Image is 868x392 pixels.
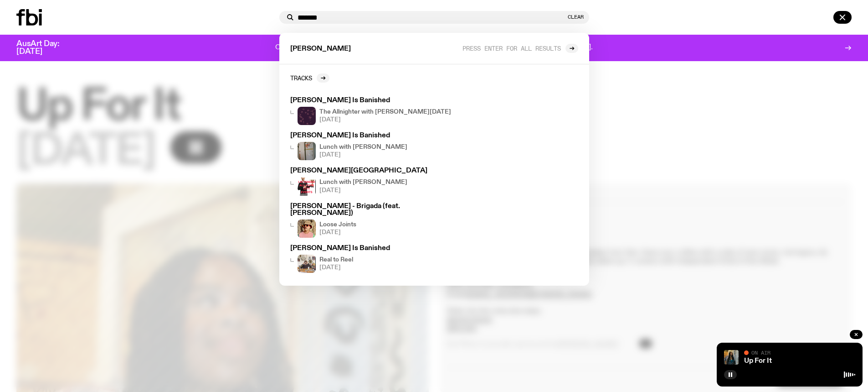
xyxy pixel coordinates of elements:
h3: AusArt Day: [DATE] [16,40,75,56]
h4: Lunch with [PERSON_NAME] [319,144,407,150]
span: On Air [751,350,770,355]
h3: [PERSON_NAME][GEOGRAPHIC_DATA] [290,167,458,174]
h4: Loose Joints [319,222,356,228]
a: Up For It [744,357,772,365]
h4: Lunch with [PERSON_NAME] [319,179,407,185]
span: [DATE] [319,230,356,235]
span: [DATE] [319,188,407,193]
h3: [PERSON_NAME] - Brigada (feat. [PERSON_NAME]) [290,203,458,217]
h3: [PERSON_NAME] Is Banished [290,245,458,252]
span: [DATE] [319,265,353,271]
h3: [PERSON_NAME] Is Banished [290,132,458,139]
img: Tyson stands in front of a paperbark tree wearing orange sunglasses, a suede bucket hat and a pin... [298,220,316,238]
h4: Real to Reel [319,257,353,263]
p: One day. One community. One frequency worth fighting for. Donate to support [DOMAIN_NAME]. [275,44,593,52]
a: [PERSON_NAME] Is BanishedLunch with [PERSON_NAME][DATE] [287,129,462,164]
button: Clear [568,15,584,20]
a: [PERSON_NAME][GEOGRAPHIC_DATA]Lunch with [PERSON_NAME][DATE] [287,164,462,199]
h2: Tracks [290,74,312,81]
h4: The Allnighter with [PERSON_NAME][DATE] [319,109,451,115]
a: [PERSON_NAME] - Brigada (feat. [PERSON_NAME])Tyson stands in front of a paperbark tree wearing or... [287,199,462,241]
a: Tracks [290,73,329,83]
img: Ify - a Brown Skin girl with black braided twists, looking up to the side with her tongue stickin... [724,350,739,365]
a: [PERSON_NAME] Is BanishedJasper Craig Adams holds a vintage camera to his eye, obscuring his face... [287,241,462,277]
img: Jasper Craig Adams holds a vintage camera to his eye, obscuring his face. He is wearing a grey ju... [298,255,316,273]
h3: [PERSON_NAME] Is Banished [290,97,458,104]
span: Press enter for all results [462,45,561,52]
a: Press enter for all results [462,44,578,53]
span: [PERSON_NAME] [290,46,351,52]
span: [DATE] [319,152,407,158]
a: [PERSON_NAME] Is BanishedThe Allnighter with [PERSON_NAME][DATE][DATE] [287,94,462,129]
span: [DATE] [319,117,451,123]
